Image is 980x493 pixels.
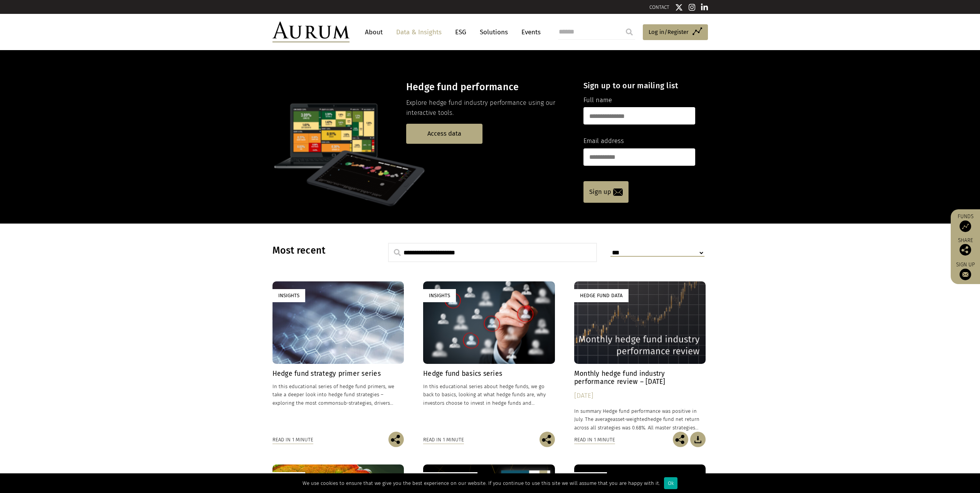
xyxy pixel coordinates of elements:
img: Aurum [272,22,350,42]
h3: Hedge fund performance [406,81,570,93]
a: Data & Insights [392,25,445,39]
input: Submit [622,24,637,40]
a: Solutions [476,25,512,39]
img: Access Funds [960,220,971,232]
div: Insights [272,289,305,302]
span: asset-weighted [613,416,647,422]
a: Insights Hedge fund strategy primer series In this educational series of hedge fund primers, we t... [272,281,404,431]
img: Twitter icon [675,3,683,11]
img: Share this post [388,432,404,447]
p: In summary Hedge fund performance was positive in July. The average hedge fund net return across ... [574,407,706,431]
h4: Hedge fund basics series [423,370,555,378]
a: Sign up [955,261,976,280]
div: [DATE] [574,390,706,401]
h4: Monthly hedge fund industry performance review – [DATE] [574,370,706,386]
img: search.svg [394,249,401,256]
div: Read in 1 minute [272,436,313,444]
a: Hedge Fund Data Monthly hedge fund industry performance review – [DATE] [DATE] In summary Hedge f... [574,281,706,431]
a: CONTACT [649,4,669,10]
span: sub-strategies [338,400,371,406]
a: About [361,25,387,39]
img: Download Article [690,432,706,447]
img: Share this post [960,244,971,256]
label: Email address [583,136,624,146]
img: Instagram icon [689,3,696,11]
p: In this educational series of hedge fund primers, we take a deeper look into hedge fund strategie... [272,382,404,407]
p: In this educational series about hedge funds, we go back to basics, looking at what hedge funds a... [423,382,555,407]
p: Explore hedge fund industry performance using our interactive tools. [406,98,570,118]
img: Sign up to our newsletter [960,269,971,280]
div: Hedge Fund Data [423,472,477,485]
h4: Sign up to our mailing list [583,81,695,90]
img: Share this post [673,432,688,447]
span: Log in/Register [649,27,689,37]
img: Share this post [540,432,555,447]
a: Sign up [583,181,629,203]
div: Insights [423,289,456,302]
img: email-icon [613,188,623,196]
div: Insights [574,472,607,485]
div: Read in 1 minute [574,436,615,444]
div: Read in 1 minute [423,436,464,444]
a: Insights Hedge fund basics series In this educational series about hedge funds, we go back to bas... [423,281,555,431]
a: Access data [406,124,482,143]
div: Insights [272,472,305,485]
label: Full name [583,95,612,105]
a: ESG [451,25,470,39]
div: Ok [664,477,677,489]
a: Funds [955,213,976,232]
a: Log in/Register [643,24,708,40]
div: Share [955,238,976,256]
h3: Most recent [272,245,369,256]
div: Hedge Fund Data [574,289,629,302]
h4: Hedge fund strategy primer series [272,370,404,378]
img: Linkedin icon [701,3,708,11]
a: Events [518,25,541,39]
